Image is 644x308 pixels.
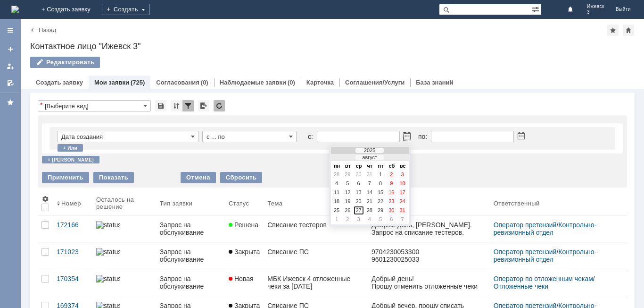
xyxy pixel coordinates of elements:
img: statusbar-15 (1).png [96,275,120,282]
div: 15 [376,188,385,197]
div: 171023 [57,248,89,256]
a: Назад [39,26,56,34]
div: Запрос на обслуживание [160,248,221,263]
div: Списание тестеров [267,221,363,229]
div: 23 [387,197,396,205]
a: Мои заявки [3,59,18,74]
div: Контактное лицо "Ижевск 3" [30,42,635,51]
div: 29 [343,171,352,179]
td: пн [332,163,342,170]
div: 24 [398,197,407,205]
div: 20 [354,197,363,205]
div: 30 [354,171,363,179]
span: Закрыта [229,248,260,256]
div: 11 [332,188,341,197]
div: 3 [354,215,363,223]
a: Карточка [306,79,334,86]
td: пт [376,163,386,170]
div: 3 [398,171,407,179]
a: Наблюдаемые заявки [220,79,286,86]
div: 29 [376,206,385,214]
div: 26 [343,206,352,214]
a: Создать заявку [3,42,18,57]
div: с: [300,131,317,142]
div: Тип заявки [160,200,192,207]
a: Решена [225,215,264,242]
div: 172166 [57,221,89,229]
div: (0) [288,79,295,86]
div: Запрос на обслуживание [160,221,221,236]
div: 4 [332,180,341,188]
div: Добавить в избранное [607,25,619,36]
img: statusbar-100 (1).png [96,248,120,256]
a: Закрыта [225,242,264,269]
div: Номер [61,200,81,207]
div: 17 [398,188,407,197]
div: 2 [343,215,352,223]
a: Оператор претензий [494,221,557,229]
a: Согласования [156,79,199,86]
span: Решена [229,221,258,229]
a: МБК Ижевск 4 отложенные чеки за [DATE] [264,269,367,296]
a: 172166 [53,215,92,242]
div: 27 [354,206,363,214]
a: statusbar-100 (1).png [92,242,156,269]
td: чт [365,163,375,170]
div: (725) [131,79,145,86]
div: 19 [343,197,352,205]
a: statusbar-100 (1).png [92,215,156,242]
div: Фильтрация... [182,100,194,111]
div: по: [411,131,431,142]
a: Контрольно-ревизионный отдел [494,221,597,236]
th: Ответственный [490,191,619,215]
div: 12 [343,188,352,197]
div: / [494,275,616,290]
a: Мои заявки [94,79,129,86]
div: Списание ПС [267,248,363,256]
a: Новая [225,269,264,296]
td: сб [387,163,396,170]
a: Запрос на обслуживание [156,269,225,296]
div: 7 [398,215,407,223]
th: Тема [264,191,367,215]
div: 16 [387,188,396,197]
a: Запрос на обслуживание [156,242,225,269]
div: МБК Ижевск 4 отложенные чеки за [DATE] [267,275,363,290]
div: 14 [365,188,374,197]
span: Новая [229,275,254,282]
a: Соглашения/Услуги [345,79,405,86]
div: 30 [387,206,396,214]
img: logo [11,6,19,13]
a: Перейти на домашнюю страницу [11,6,19,13]
a: Запрос на обслуживание [156,215,225,242]
div: / [494,221,616,236]
div: 31 [365,171,374,179]
div: Сделать домашней страницей [623,25,634,36]
div: Сортировка... [171,100,182,111]
div: 1 [332,215,341,223]
th: Осталось на решение [92,191,156,215]
div: / [494,248,616,263]
div: 9 [387,180,396,188]
span: Расширенный поиск [532,4,541,13]
div: 8 [376,180,385,188]
a: 171023 [53,242,92,269]
span: Настройки [41,195,49,203]
a: Мои согласования [3,76,18,91]
div: 2025 [355,148,384,153]
div: 28 [365,206,374,214]
a: Отложенные чеки [494,282,548,290]
div: 4 [365,215,374,223]
a: statusbar-15 (1).png [92,269,156,296]
div: Сохранить вид [155,100,166,111]
div: 22 [376,197,385,205]
a: Оператор по отложенным чекам [494,275,593,282]
div: Обновлять список [214,100,225,111]
div: Ответственный [494,200,540,207]
a: Контрольно-ревизионный отдел [494,248,597,263]
div: 21 [365,197,374,205]
div: 1 [376,171,385,179]
div: Создать [102,4,150,15]
td: вс [398,163,408,170]
td: ср [354,163,364,170]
